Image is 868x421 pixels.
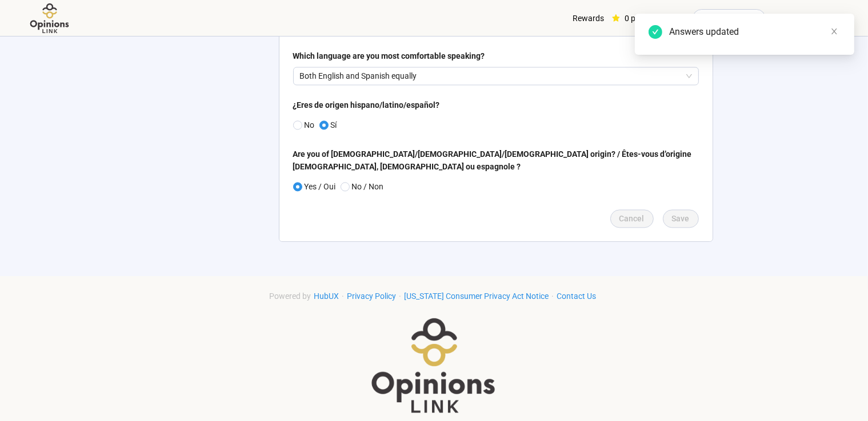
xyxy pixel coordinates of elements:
[293,99,440,111] div: ¿Eres de origen hispano/latino/español?
[401,292,551,301] a: [US_STATE] Consumer Privacy Act Notice
[293,148,697,173] div: Are you of [DEMOGRAPHIC_DATA]/[DEMOGRAPHIC_DATA]/[DEMOGRAPHIC_DATA] origin? / Êtes-vous d’origine...
[269,292,311,301] span: Powered by
[693,9,766,27] button: Redeem points
[612,14,620,22] span: star
[554,292,599,301] a: Contact Us
[610,209,654,228] button: Cancel
[344,292,399,301] a: Privacy Policy
[649,25,662,39] span: check-circle
[663,209,699,228] button: Save
[331,119,337,131] p: Sí
[293,50,485,62] div: Which language are you most comfortable speaking?
[269,290,599,302] div: · · ·
[311,292,342,301] a: HubUX
[305,180,336,193] p: Yes / Oui
[305,119,315,131] p: No
[779,1,841,37] span: [PERSON_NAME]
[352,180,384,193] p: No / Non
[300,67,682,84] p: Both English and Spanish equally
[669,25,841,39] div: Answers updated
[619,212,645,225] span: Cancel
[830,27,838,35] span: close
[672,212,690,225] span: Save
[702,12,757,25] span: Redeem points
